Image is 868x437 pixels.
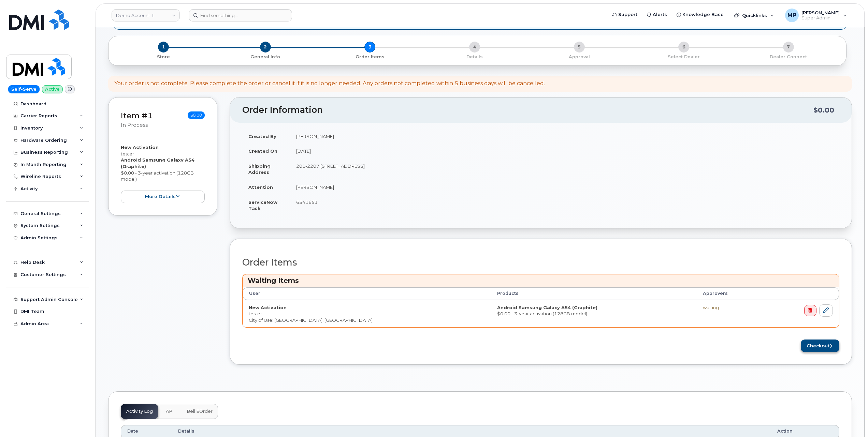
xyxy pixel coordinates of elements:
[618,11,637,18] span: Support
[290,144,839,159] td: [DATE]
[491,300,696,328] td: $0.00 - 3-year activation (128GB model)
[248,134,276,139] strong: Created By
[114,80,545,88] div: Your order is not complete. Please complete the order or cancel it if it is no longer needed. Any...
[290,159,839,180] td: 201-2207 [STREET_ADDRESS]
[121,145,159,150] strong: New Activation
[243,300,491,328] td: tester City of Use: [GEOGRAPHIC_DATA], [GEOGRAPHIC_DATA]
[249,305,287,310] strong: New Activation
[642,8,672,21] a: Alerts
[248,148,277,154] strong: Created On
[121,191,205,203] button: more details
[801,10,840,15] span: [PERSON_NAME]
[653,11,667,18] span: Alerts
[290,180,839,195] td: [PERSON_NAME]
[801,340,839,352] button: Checkout
[121,122,148,128] small: in process
[801,15,840,21] span: Super Admin
[290,195,839,216] td: 6541651
[242,257,839,268] h2: Order Items
[121,111,153,120] a: Item #1
[248,276,834,285] h3: Waiting Items
[697,287,765,300] th: Approvers
[121,144,205,203] div: tester $0.00 - 3-year activation (128GB model)
[729,9,779,22] div: Quicklinks
[243,287,491,300] th: User
[158,42,169,52] span: 1
[187,409,213,414] span: Bell eOrder
[242,105,813,115] h2: Order Information
[672,8,728,21] a: Knowledge Base
[213,52,318,60] a: 2 General Info
[112,9,180,21] a: Demo Account 1
[290,129,839,144] td: [PERSON_NAME]
[248,199,277,211] strong: ServiceNow Task
[248,163,271,175] strong: Shipping Address
[813,104,834,117] div: $0.00
[260,42,271,52] span: 2
[216,54,315,60] p: General Info
[121,157,194,169] strong: Android Samsung Galaxy A54 (Graphite)
[703,304,758,311] div: waiting
[682,11,724,18] span: Knowledge Base
[117,54,211,60] p: Store
[178,428,194,434] span: Details
[188,111,205,119] span: $0.00
[248,184,273,190] strong: Attention
[127,428,138,434] span: Date
[742,13,767,18] span: Quicklinks
[189,9,292,21] input: Find something...
[497,305,597,310] strong: Android Samsung Galaxy A54 (Graphite)
[780,9,852,22] div: Michael Partack
[787,11,796,19] span: MP
[608,8,642,21] a: Support
[166,409,174,414] span: API
[114,52,213,60] a: 1 Store
[491,287,696,300] th: Products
